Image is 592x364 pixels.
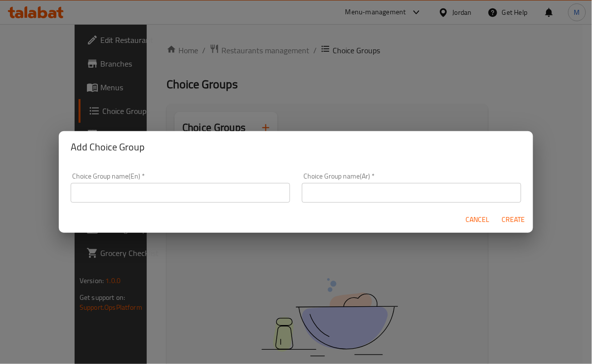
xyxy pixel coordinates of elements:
input: Please enter Choice Group name(ar) [302,183,521,203]
span: Cancel [466,214,490,226]
span: Create [502,214,525,226]
button: Create [498,211,529,229]
h2: Add Choice Group [71,139,521,155]
input: Please enter Choice Group name(en) [71,183,290,203]
button: Cancel [462,211,494,229]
